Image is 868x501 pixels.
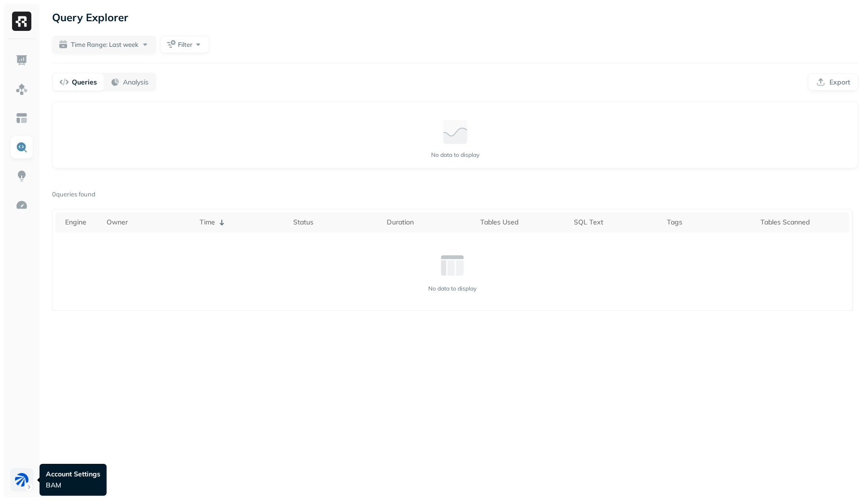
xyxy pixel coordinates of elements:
p: Queries [72,78,97,87]
p: No data to display [428,285,476,292]
p: No data to display [431,151,479,158]
p: Query Explorer [52,9,128,26]
p: Analysis [123,78,149,87]
div: Tables Scanned [760,218,844,227]
img: Assets [15,83,28,96]
img: Ryft [12,12,31,31]
img: Dashboard [15,54,28,67]
img: Query Explorer [15,141,28,153]
img: BAM [15,473,28,487]
img: Insights [15,170,28,182]
p: Account Settings [46,470,100,479]
img: Asset Explorer [15,112,28,125]
div: Tables Used [480,218,564,227]
span: Time Range: Last week [71,40,138,49]
p: 0 queries found [52,190,95,199]
div: Time [200,217,284,228]
button: Time Range: Last week [52,36,156,53]
div: Owner [107,218,190,227]
div: SQL Text [574,218,658,227]
div: Engine [65,218,97,227]
div: Duration [387,218,471,227]
button: Filter [160,36,209,53]
div: Tags [667,218,751,227]
div: Status [293,218,377,227]
img: Optimization [15,199,28,211]
button: Export [808,73,858,91]
span: Filter [178,40,192,49]
p: BAM [46,481,100,490]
